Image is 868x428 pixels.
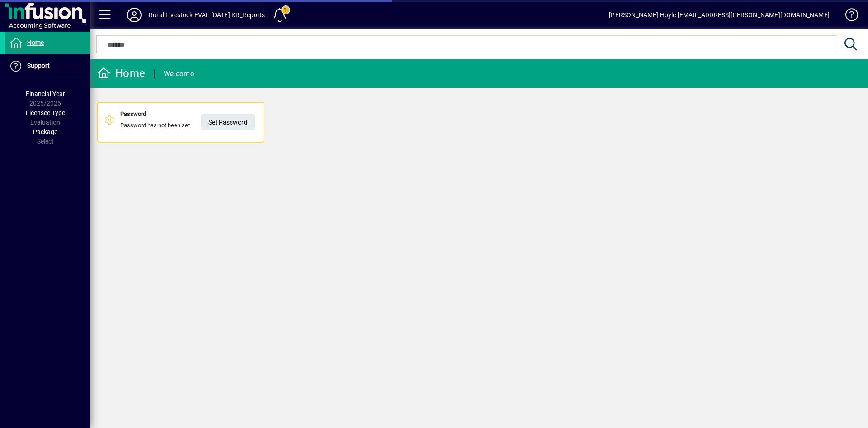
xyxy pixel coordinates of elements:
[609,8,830,22] div: [PERSON_NAME] Hoyle [EMAIL_ADDRESS][PERSON_NAME][DOMAIN_NAME]
[120,7,149,23] button: Profile
[120,110,190,119] div: Password
[120,110,190,135] div: Password has not been set
[33,128,57,135] span: Package
[26,90,65,97] span: Financial Year
[97,66,145,81] div: Home
[208,115,247,130] span: Set Password
[164,67,194,81] div: Welcome
[201,114,255,130] a: Set Password
[27,62,50,69] span: Support
[27,39,44,46] span: Home
[149,8,265,22] div: Rural Livestock EVAL [DATE] KR_Reports
[26,109,65,116] span: Licensee Type
[839,2,857,31] a: Knowledge Base
[5,55,90,77] a: Support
